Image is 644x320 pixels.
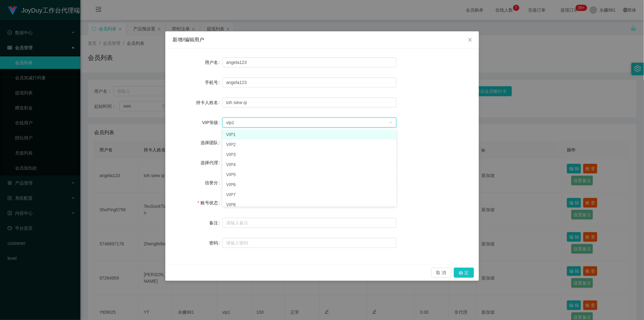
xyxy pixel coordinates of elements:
label: 持卡人姓名： [196,100,222,105]
label: 用户名： [205,60,222,65]
label: 信誉分： [205,180,222,185]
label: VIP等级： [202,120,222,125]
li: VIP7 [222,190,397,200]
div: 新增/编辑用户 [173,36,471,43]
input: 请输入密码 [222,238,397,248]
li: VIP1 [222,129,397,139]
button: 取 消 [431,268,451,278]
li: VIP3 [222,150,397,160]
input: 请输入手机号 [222,77,397,87]
li: VIP8 [222,200,397,210]
label: 手机号： [205,80,222,85]
input: 请输入备注 [222,218,397,228]
label: 账号状态： [198,200,222,205]
li: VIP4 [222,160,397,170]
label: 密码： [209,240,222,245]
button: 确 定 [454,268,474,278]
label: 选择代理： [200,160,222,165]
input: 请输入持卡人姓名 [222,97,397,108]
i: 图标: down [389,121,393,125]
label: 选择团队： [200,140,222,145]
li: VIP6 [222,180,397,190]
input: 请输入用户名 [222,57,397,67]
li: VIP5 [222,170,397,180]
div: vip1 [226,118,234,127]
i: 图标: close [468,37,473,42]
label: 备注： [209,220,222,225]
li: VIP2 [222,139,397,150]
button: Close [461,31,479,49]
